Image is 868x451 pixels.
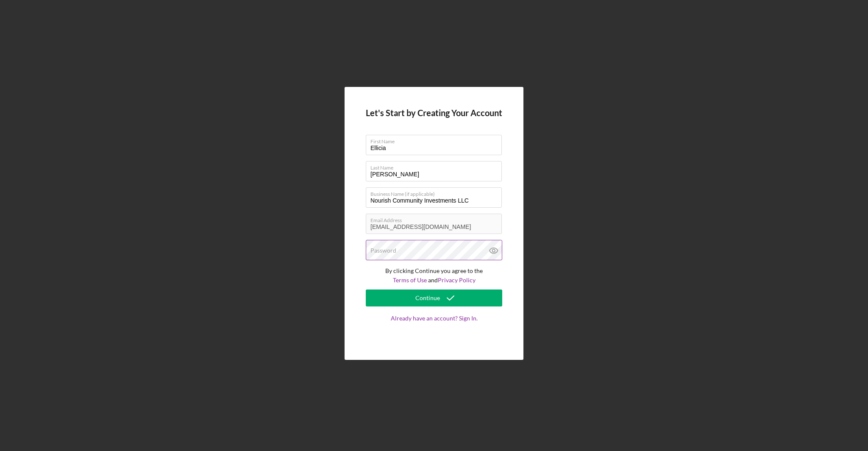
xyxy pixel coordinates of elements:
[415,290,440,306] div: Continue
[393,276,427,284] a: Terms of Use
[370,188,502,197] label: Business Name (if applicable)
[370,161,502,171] label: Last Name
[438,276,476,284] a: Privacy Policy
[370,135,502,145] label: First Name
[366,266,502,285] p: By clicking Continue you agree to the and
[366,290,502,306] button: Continue
[366,315,502,339] a: Already have an account? Sign In.
[370,247,396,254] label: Password
[370,214,502,223] label: Email Address
[366,108,502,118] h4: Let's Start by Creating Your Account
